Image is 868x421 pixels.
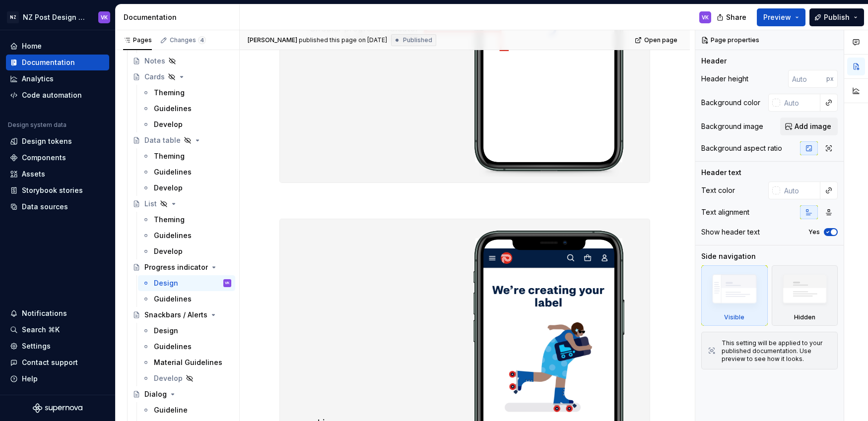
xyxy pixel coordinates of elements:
[6,71,109,87] a: Analytics
[6,182,109,198] a: Storybook stories
[6,371,109,387] button: Help
[154,215,185,225] div: Theming
[198,36,206,44] span: 4
[22,74,54,84] div: Analytics
[144,56,165,66] div: Notes
[8,121,67,129] div: Design system data
[701,56,727,66] div: Header
[138,117,235,132] a: Develop
[154,151,185,161] div: Theming
[724,313,744,321] div: Visible
[702,13,709,21] div: VK
[701,185,735,195] div: Text color
[144,72,165,82] div: Cards
[22,153,66,163] div: Components
[299,36,387,44] div: published this page on [DATE]
[123,36,152,44] div: Pages
[154,373,183,383] div: Develop
[225,278,230,288] div: VK
[701,168,741,178] div: Header text
[6,150,109,166] a: Components
[154,231,192,241] div: Guidelines
[22,136,72,146] div: Design tokens
[701,207,749,217] div: Text alignment
[138,339,235,355] a: Guidelines
[7,11,19,23] div: NZ
[780,94,820,112] input: Auto
[22,374,38,384] div: Help
[138,164,235,180] a: Guidelines
[129,69,235,85] a: Cards
[124,12,235,22] div: Documentation
[22,185,83,195] div: Storybook stories
[826,75,834,83] p: px
[722,339,831,363] div: This setting will be applied to your published documentation. Use preview to see how it looks.
[129,53,235,69] a: Notes
[22,41,42,51] div: Home
[6,322,109,338] button: Search ⌘K
[6,55,109,70] a: Documentation
[22,341,51,351] div: Settings
[129,386,235,402] a: Dialog
[701,143,782,153] div: Background aspect ratio
[795,121,831,131] span: Add image
[644,36,677,44] span: Open page
[712,8,753,26] button: Share
[138,402,235,418] a: Guideline
[129,307,235,323] a: Snackbars / Alerts
[138,212,235,228] a: Theming
[701,121,763,131] div: Background image
[138,323,235,339] a: Design
[144,310,207,320] div: Snackbars / Alerts
[129,196,235,212] a: List
[154,405,188,415] div: Guideline
[808,228,820,236] label: Yes
[154,246,183,256] div: Develop
[154,104,192,114] div: Guidelines
[6,338,109,354] a: Settings
[6,133,109,149] a: Design tokens
[6,87,109,103] a: Code automation
[33,403,82,413] svg: Supernova Logo
[701,74,748,84] div: Header height
[144,135,181,145] div: Data table
[154,167,192,177] div: Guidelines
[154,358,222,367] div: Material Guidelines
[138,180,235,196] a: Develop
[6,38,109,54] a: Home
[701,265,768,326] div: Visible
[22,358,78,367] div: Contact support
[701,98,760,108] div: Background color
[138,355,235,370] a: Material Guidelines
[138,291,235,307] a: Guidelines
[757,8,805,26] button: Preview
[22,325,60,335] div: Search ⌘K
[6,166,109,182] a: Assets
[129,259,235,275] a: Progress indicator
[138,85,235,101] a: Theming
[248,36,297,44] span: [PERSON_NAME]
[22,169,45,179] div: Assets
[772,265,838,326] div: Hidden
[129,132,235,148] a: Data table
[154,120,183,129] div: Develop
[701,251,756,261] div: Side navigation
[403,36,432,44] span: Published
[780,181,820,199] input: Auto
[154,88,185,98] div: Theming
[2,6,113,28] button: NZNZ Post Design SystemVK
[824,12,850,22] span: Publish
[138,148,235,164] a: Theming
[788,70,826,88] input: Auto
[23,12,86,22] div: NZ Post Design System
[154,278,178,288] div: Design
[144,199,157,209] div: List
[763,12,791,22] span: Preview
[138,275,235,291] a: DesignVK
[170,36,206,44] div: Changes
[154,183,183,193] div: Develop
[22,90,82,100] div: Code automation
[701,227,760,237] div: Show header text
[154,342,192,352] div: Guidelines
